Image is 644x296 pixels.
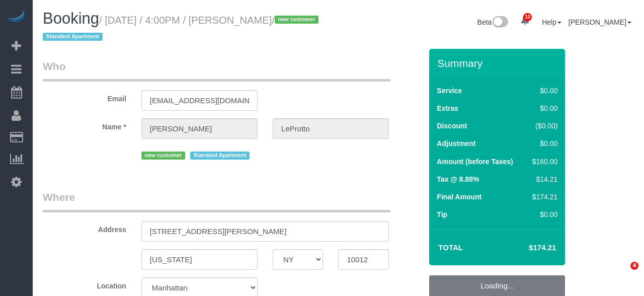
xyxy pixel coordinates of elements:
span: Standard Apartment [190,152,250,160]
label: Amount (before Taxes) [437,157,513,167]
label: Discount [437,121,467,131]
label: Name * [35,118,134,132]
input: First Name [141,118,258,139]
div: $0.00 [528,209,557,219]
label: Location [35,277,134,291]
input: Email [141,90,258,111]
label: Extras [437,103,458,113]
div: $0.00 [528,86,557,96]
h4: $174.21 [499,244,556,252]
input: City [141,249,258,270]
iframe: Intercom live chat [610,262,634,286]
span: Standard Apartment [43,33,103,41]
a: Help [542,18,561,26]
a: [PERSON_NAME] [569,18,631,26]
strong: Total [438,243,463,252]
img: Automaid Logo [6,10,26,24]
span: new customer [141,152,185,160]
label: Tax @ 8.88% [437,174,479,184]
legend: Who [43,59,390,82]
label: Final Amount [437,192,481,202]
div: $0.00 [528,138,557,149]
div: $14.21 [528,174,557,184]
h3: Summary [437,57,560,69]
div: $174.21 [528,192,557,202]
img: New interface [492,16,508,29]
div: ($0.00) [528,121,557,131]
input: Zip Code [338,249,389,270]
a: Beta [477,18,509,26]
span: 10 [523,13,532,21]
label: Tip [437,209,447,219]
label: Email [35,90,134,104]
small: / [DATE] / 4:00PM / [PERSON_NAME] [43,15,321,43]
div: $160.00 [528,157,557,167]
a: 10 [515,10,535,32]
label: Adjustment [437,138,475,149]
input: Last Name [273,118,389,139]
span: new customer [275,16,318,24]
label: Service [437,86,462,96]
label: Address [35,221,134,235]
legend: Where [43,190,390,212]
span: 4 [630,262,638,270]
span: Booking [43,10,99,27]
div: $0.00 [528,103,557,113]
